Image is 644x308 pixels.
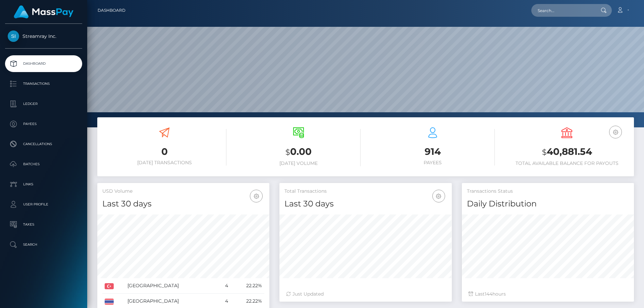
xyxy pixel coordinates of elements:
p: Payees [8,119,79,129]
a: User Profile [5,196,82,213]
td: 22.22% [230,278,264,294]
h6: [DATE] Volume [236,161,361,166]
p: Batches [8,159,79,169]
input: Search... [531,4,594,17]
p: Dashboard [8,59,79,69]
p: Ledger [8,99,79,109]
p: Taxes [8,220,79,230]
a: Batches [5,156,82,173]
td: [GEOGRAPHIC_DATA] [125,278,218,294]
h3: 0 [102,145,226,158]
a: Transactions [5,75,82,92]
div: Just Updated [286,291,445,298]
a: Payees [5,116,82,132]
h4: Daily Distribution [467,198,629,210]
small: $ [542,147,547,157]
h4: Last 30 days [102,198,264,210]
h3: 0.00 [236,145,361,159]
img: MassPay Logo [14,5,73,18]
h6: Payees [371,160,495,166]
h6: [DATE] Transactions [102,160,226,166]
img: Streamray Inc. [8,30,19,42]
img: TR.png [105,283,114,289]
p: Cancellations [8,139,79,149]
h5: USD Volume [102,188,264,195]
h6: Total Available Balance for Payouts [505,161,629,166]
small: $ [285,147,290,157]
p: Links [8,179,79,189]
a: Search [5,236,82,253]
h4: Last 30 days [284,198,446,210]
a: Dashboard [5,55,82,72]
img: TH.png [105,299,114,305]
h5: Transactions Status [467,188,629,195]
a: Ledger [5,96,82,112]
a: Taxes [5,216,82,233]
p: Transactions [8,79,79,89]
td: 4 [218,278,230,294]
p: User Profile [8,199,79,209]
h3: 40,881.54 [505,145,629,159]
p: Search [8,240,79,250]
h5: Total Transactions [284,188,446,195]
span: Streamray Inc. [5,33,82,39]
h3: 914 [371,145,495,158]
a: Dashboard [98,3,125,17]
span: 144 [485,291,492,297]
a: Cancellations [5,136,82,152]
div: Last hours [469,291,627,298]
a: Links [5,176,82,193]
